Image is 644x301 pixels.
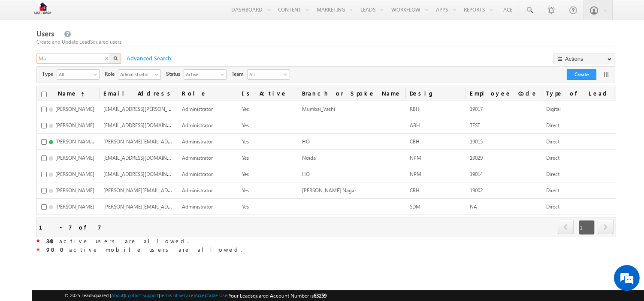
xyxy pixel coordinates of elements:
span: All [248,70,282,79]
span: Mumbai_Vashi [302,106,335,112]
img: Search [113,56,118,60]
span: Direct [546,203,559,210]
span: [PERSON_NAME][EMAIL_ADDRESS][DOMAIN_NAME] [103,203,224,210]
a: Branch or Spoke Name [298,86,405,101]
span: Yes [242,203,249,210]
a: Employee Code [466,86,542,101]
span: Users [36,29,54,39]
span: Yes [242,187,249,194]
span: active mobile users are allowed. [46,246,242,253]
a: Name [54,86,88,101]
a: Terms of Service [160,292,194,298]
span: [PERSON_NAME] [55,171,94,177]
a: next [598,221,614,234]
span: HO [302,171,310,177]
a: Is Active [238,86,298,101]
span: 19014 [470,171,483,177]
span: Direct [546,122,559,128]
span: Your Leadsquared Account Number is [229,292,327,299]
span: select [221,72,227,77]
span: [PERSON_NAME][EMAIL_ADDRESS][DOMAIN_NAME] [103,137,224,145]
div: Create and Update LeadSquared users [36,38,616,46]
a: Role [178,86,238,101]
span: Administrator [182,187,213,194]
span: RBH [410,106,420,112]
span: (sorted ascending) [77,91,84,98]
span: Noida [302,155,316,161]
span: CBH [410,138,420,145]
span: [EMAIL_ADDRESS][DOMAIN_NAME] [103,154,185,161]
span: Digital [546,106,561,112]
span: [EMAIL_ADDRESS][PERSON_NAME][DOMAIN_NAME] [103,105,224,112]
span: select [94,72,100,77]
span: [PERSON_NAME] [PERSON_NAME] [55,137,135,145]
span: [EMAIL_ADDRESS][DOMAIN_NAME] [103,121,185,128]
span: Team [232,70,247,78]
span: Advanced Search [122,54,174,62]
span: [PERSON_NAME] [55,187,94,194]
span: Active [184,70,219,78]
span: select [155,72,162,77]
span: [PERSON_NAME] Nagar [302,187,356,194]
span: Type [42,70,57,78]
span: Administrator [182,203,213,210]
a: Desig [405,86,466,101]
div: 1 - 7 of 7 [39,222,101,232]
button: Create [567,69,596,80]
span: X [105,54,113,60]
span: Yes [242,122,249,128]
span: 63259 [314,292,327,299]
span: Direct [546,155,559,161]
span: [PERSON_NAME] [55,122,94,128]
span: Administrator [182,106,213,112]
span: [PERSON_NAME] [55,106,94,112]
span: Administrator [118,70,154,78]
span: 19029 [470,155,483,161]
span: Status [166,70,184,78]
span: NPM [410,171,421,177]
span: Role [105,70,118,78]
span: [PERSON_NAME] [55,155,94,161]
span: 1 [579,220,595,235]
span: ABH [410,122,420,128]
span: 19002 [470,187,483,194]
img: Custom Logo [32,2,54,17]
button: Actions [553,54,615,64]
a: Email Address [99,86,178,101]
span: Direct [546,187,559,194]
span: prev [558,220,574,234]
span: HO [302,138,310,145]
a: About [111,292,124,298]
span: CBH [410,187,420,194]
span: All [57,70,92,78]
span: Administrator [182,155,213,161]
span: Direct [546,171,559,177]
span: [PERSON_NAME][EMAIL_ADDRESS][PERSON_NAME][DOMAIN_NAME] [103,186,263,194]
span: 19015 [470,138,483,145]
span: next [598,220,614,234]
span: [EMAIL_ADDRESS][DOMAIN_NAME] [103,170,185,177]
span: NA [470,203,477,210]
span: Yes [242,171,249,177]
span: active users are allowed. [46,237,189,244]
strong: 340 [46,237,59,244]
span: Administrator [182,122,213,128]
span: Yes [242,106,249,112]
span: Yes [242,138,249,145]
a: Type of Lead [542,86,614,101]
span: SDM [410,203,420,210]
span: Yes [242,155,249,161]
a: Contact Support [125,292,159,298]
strong: 900 [46,246,69,253]
span: 19017 [470,106,483,112]
span: NPM [410,155,421,161]
a: Acceptable Use [195,292,227,298]
span: © 2025 LeadSquared | | | | | [64,292,327,300]
a: prev [558,221,574,234]
span: Administrator [182,171,213,177]
span: [PERSON_NAME] [55,203,94,210]
span: Administrator [182,138,213,145]
span: Direct [546,138,559,145]
span: TEST [470,122,480,128]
